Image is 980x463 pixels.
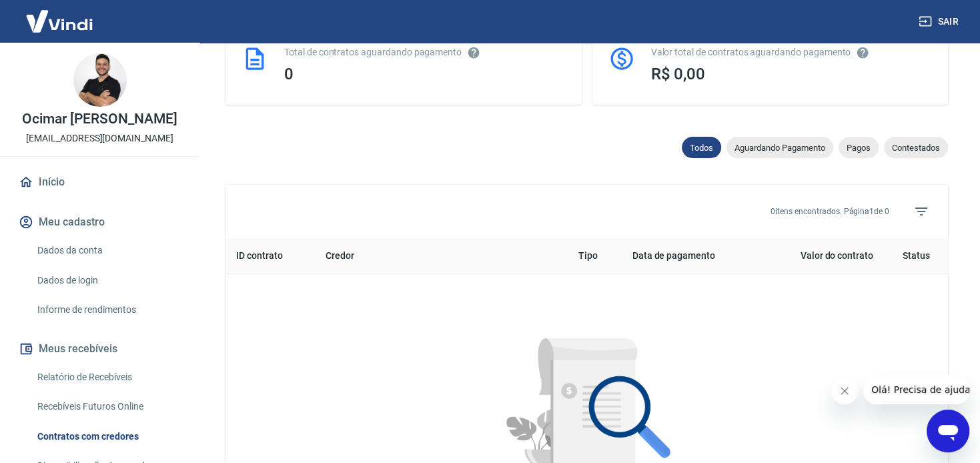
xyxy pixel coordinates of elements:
[916,9,964,34] button: Sair
[225,238,315,274] th: ID contrato
[771,205,889,217] p: 0 itens encontrados. Página 1 de 0
[839,137,879,158] div: Pagos
[905,195,937,227] span: Filtros
[16,334,183,364] button: Meus recebíveis
[284,65,566,83] div: 0
[651,65,706,83] span: R$ 0,00
[682,143,721,153] span: Todos
[32,296,183,324] a: Informe de rendimentos
[32,364,183,391] a: Relatório de Recebíveis
[16,1,103,41] img: Vindi
[284,45,566,59] div: Total de contratos aguardando pagamento
[32,423,183,450] a: Contratos com credores
[839,143,879,153] span: Pagos
[927,410,969,452] iframe: Botão para abrir a janela de mensagens
[759,238,884,274] th: Valor do contrato
[863,375,969,404] iframe: Mensagem da empresa
[26,131,173,145] p: [EMAIL_ADDRESS][DOMAIN_NAME]
[682,137,721,158] div: Todos
[622,238,760,274] th: Data de pagamento
[884,137,948,158] div: Contestados
[726,143,833,153] span: Aguardando Pagamento
[568,238,621,274] th: Tipo
[32,393,183,420] a: Recebíveis Futuros Online
[32,237,183,264] a: Dados da conta
[315,238,568,274] th: Credor
[884,143,948,153] span: Contestados
[16,167,183,197] a: Início
[8,9,112,20] span: Olá! Precisa de ajuda?
[726,137,833,158] div: Aguardando Pagamento
[651,45,933,59] div: Valor total de contratos aguardando pagamento
[22,112,177,126] p: Ocimar [PERSON_NAME]
[467,46,480,59] svg: Esses contratos não se referem à Vindi, mas sim a outras instituições.
[831,378,858,404] iframe: Fechar mensagem
[884,238,948,274] th: Status
[32,267,183,294] a: Dados de login
[16,207,183,237] button: Meu cadastro
[856,46,869,59] svg: O valor comprometido não se refere a pagamentos pendentes na Vindi e sim como garantia a outras i...
[73,53,127,107] img: a2e542bc-1054-4b2e-82fa-4e2c783173f8.jpeg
